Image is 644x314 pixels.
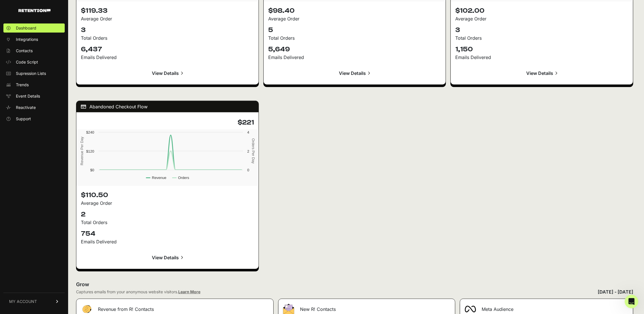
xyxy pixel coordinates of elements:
[81,6,254,15] p: $119.33
[455,54,628,61] div: Emails Delivered
[152,176,166,180] text: Revenue
[81,26,254,35] p: 3
[455,26,628,35] p: 3
[86,130,94,134] text: $240
[455,35,628,41] div: Total Orders
[81,45,254,54] p: 6,437
[268,66,441,80] a: View Details
[76,281,633,288] h2: Grow
[625,295,638,308] iframe: Intercom live chat
[455,66,628,80] a: View Details
[81,118,254,127] h4: $221
[81,54,254,61] div: Emails Delivered
[86,149,94,153] text: $120
[3,114,65,123] a: Support
[16,48,33,54] span: Contacts
[3,80,65,89] a: Trends
[16,105,36,110] span: Reactivate
[9,299,37,304] span: MY ACCOUNT
[268,26,441,35] p: 5
[3,35,65,44] a: Integrations
[16,59,38,65] span: Code Script
[3,46,65,55] a: Contacts
[247,130,249,134] text: 4
[247,149,249,153] text: 2
[16,71,46,76] span: Supression Lists
[247,168,249,172] text: 0
[268,45,441,54] p: 5,649
[268,35,441,41] div: Total Orders
[455,15,628,22] div: Average Order
[81,15,254,22] div: Average Order
[76,289,200,295] div: Captures emails from your anonymous website visitors.
[81,219,254,226] div: Total Orders
[81,191,254,200] p: $110.50
[178,176,189,180] text: Orders
[90,168,94,172] text: $0
[81,251,254,264] a: View Details
[81,210,254,219] p: 2
[3,69,65,78] a: Supression Lists
[251,138,255,164] text: Orders Per Day
[3,92,65,101] a: Event Details
[3,58,65,67] a: Code Script
[268,54,441,61] div: Emails Delivered
[268,15,441,22] div: Average Order
[81,200,254,206] div: Average Order
[81,229,254,238] p: 754
[18,9,51,12] img: Retention.com
[81,35,254,41] div: Total Orders
[178,289,200,294] a: Learn More
[16,116,31,122] span: Support
[76,101,259,112] div: Abandoned Checkout Flow
[455,6,628,15] p: $102.00
[16,82,29,88] span: Trends
[16,93,40,99] span: Event Details
[3,24,65,33] a: Dashboard
[465,306,476,313] img: fa-meta-2f981b61bb99beabf952f7030308934f19ce035c18b003e963880cc3fabeebb7.png
[598,288,633,295] div: [DATE] - [DATE]
[80,136,84,165] text: Revenue Per Day
[16,37,38,42] span: Integrations
[3,103,65,112] a: Reactivate
[16,25,36,31] span: Dashboard
[3,293,65,310] a: MY ACCOUNT
[81,238,254,245] div: Emails Delivered
[268,6,441,15] p: $98.40
[455,45,628,54] p: 1,150
[81,66,254,80] a: View Details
